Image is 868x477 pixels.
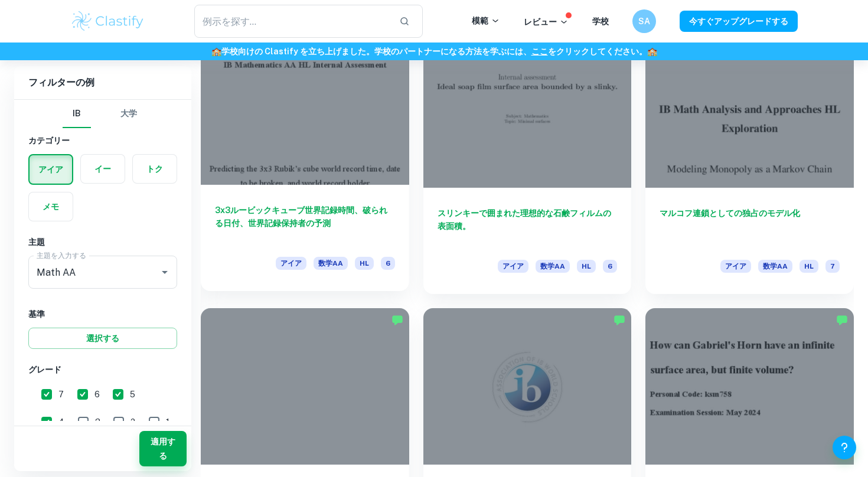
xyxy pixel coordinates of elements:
[825,260,840,273] span: 7
[133,155,177,183] button: トク
[28,308,177,321] h6: 基準
[215,204,395,243] h6: 3x3ルービックキューブ世界記録時間、破られる日付、世界記録保持者の予測
[531,47,548,56] a: ここ
[391,314,403,326] img: マークされた
[14,66,191,99] h6: フィルターの例
[472,14,500,27] p: 模範
[645,32,854,294] a: マルコフ連鎖としての独占のモデル化アイア数学AAHL7
[63,100,143,128] div: フィルタータイプの選択
[314,257,348,270] span: 数学AA
[130,416,135,429] span: 2
[139,431,187,466] button: 適用する
[94,388,100,401] span: 6
[720,260,751,273] span: アイア
[836,314,848,326] img: マークされた
[70,9,145,33] img: クラスティファイのロゴ
[577,260,596,273] span: HL
[201,32,409,294] a: 3x3ルービックキューブ世界記録時間、破られる日付、世界記録保持者の予測アイア数学AAHL6
[276,257,306,270] span: アイア
[524,15,569,28] p: レビュー
[30,155,72,184] button: アイア
[95,416,100,429] span: 3
[115,100,143,128] button: 大学
[758,260,792,273] span: 数学AA
[423,32,632,294] a: スリンキーで囲まれた理想的な石鹸フィルムの表面積。アイア数学AAHL6
[58,416,64,429] span: 4
[498,260,528,273] span: アイア
[28,363,177,376] h6: グレード
[614,314,625,326] img: マークされた
[211,47,221,56] span: 🏫
[166,416,169,429] span: 1
[28,134,177,147] h6: カテゴリー
[800,260,818,273] span: HL
[81,155,125,183] button: イー
[647,47,657,56] span: 🏫
[632,9,656,33] button: SA
[638,15,651,28] h6: SA
[28,328,177,349] button: 選択する
[355,257,374,270] span: HL
[63,100,91,128] button: IB
[680,11,798,32] button: 今すぐアップグレードする
[194,5,390,38] input: 例示を探す...
[660,207,840,246] h6: マルコフ連鎖としての独占のモデル化
[603,260,617,273] span: 6
[58,388,64,401] span: 7
[130,388,135,401] span: 5
[2,45,866,58] h6: 学校向けの Clastify を立ち上げました。 学校のパートナーになる方法を学ぶには、 をクリックしてください 。
[37,250,86,260] label: 主題を入力する
[29,192,73,221] button: メモ
[156,264,173,280] button: 開く
[381,257,395,270] span: 6
[28,236,177,249] h6: 主題
[536,260,570,273] span: 数学AA
[592,17,609,26] a: 学校
[833,436,856,459] button: ヘルプとフィードバック
[438,207,618,246] h6: スリンキーで囲まれた理想的な石鹸フィルムの表面積。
